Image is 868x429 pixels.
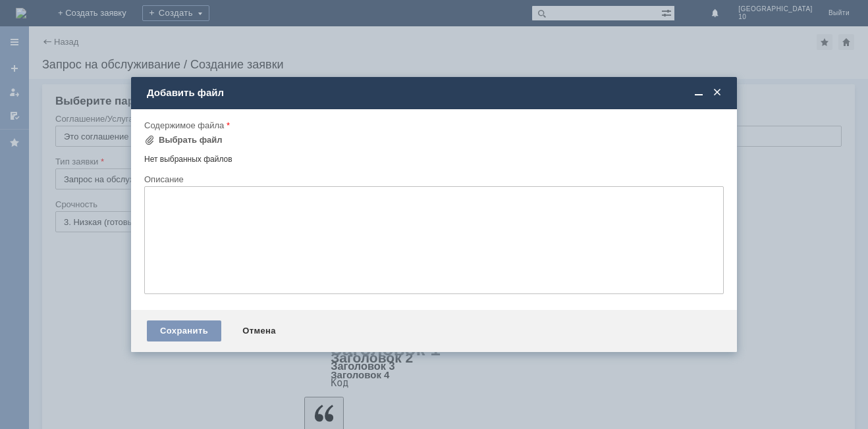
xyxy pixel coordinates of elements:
[144,175,721,184] div: Описание
[692,87,705,99] span: Свернуть (Ctrl + M)
[711,87,724,99] span: Закрыть
[144,149,724,164] div: Нет выбранных файлов
[159,135,223,145] div: Выбрать файл
[144,121,721,130] div: Содержимое файла
[5,5,192,26] div: добрый вечер прошу удалить отложенный [PERSON_NAME]
[147,87,724,99] div: Добавить файл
